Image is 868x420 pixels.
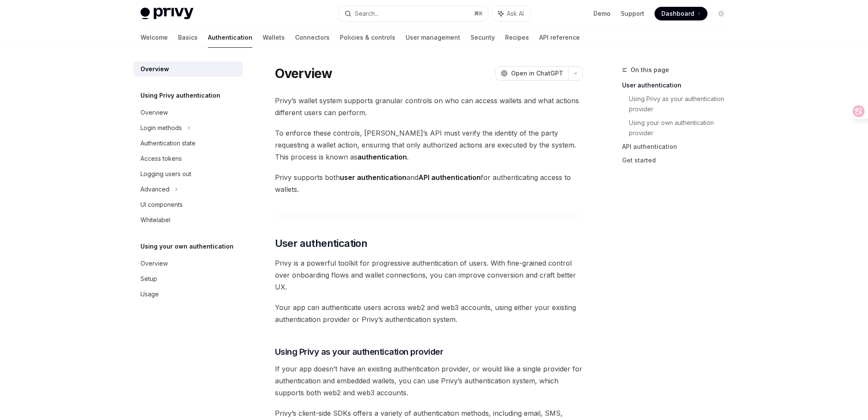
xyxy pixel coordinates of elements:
span: ⌘ K [474,10,483,17]
a: Policies & controls [340,27,395,48]
span: To enforce these controls, [PERSON_NAME]’s API must verify the identity of the party requesting a... [275,127,583,163]
span: Your app can authenticate users across web2 and web3 accounts, using either your existing authent... [275,301,583,325]
a: Wallets [263,27,285,48]
a: Dashboard [655,7,707,20]
a: Connectors [295,27,330,48]
a: Overview [134,61,243,77]
a: API reference [539,27,580,48]
button: Open in ChatGPT [495,66,568,81]
span: Privy supports both and for authenticating access to wallets. [275,171,583,195]
a: Recipes [505,27,529,48]
div: UI components [140,200,183,210]
a: Using Privy as your authentication provider [629,92,735,116]
span: Privy’s wallet system supports granular controls on who can access wallets and what actions diffe... [275,95,583,119]
strong: user authentication [340,173,406,182]
a: Welcome [140,27,168,48]
a: Demo [593,9,611,18]
a: Get started [622,154,735,167]
span: User authentication [275,237,368,250]
div: Logging users out [140,169,191,179]
h5: Using your own authentication [140,241,234,252]
a: User authentication [622,78,735,92]
button: Toggle dark mode [714,7,728,20]
div: Login methods [140,123,182,133]
strong: API authentication [418,173,481,182]
div: Access tokens [140,154,182,164]
img: light logo [140,8,193,20]
a: Setup [134,271,243,287]
span: Ask AI [507,9,524,18]
span: Open in ChatGPT [511,69,563,78]
div: Search... [355,9,379,19]
a: Logging users out [134,166,243,182]
span: On this page [631,65,669,75]
span: Dashboard [661,9,694,18]
a: Using your own authentication provider [629,116,735,140]
h5: Using Privy authentication [140,90,220,101]
div: Usage [140,289,159,299]
a: Overview [134,256,243,271]
a: Authentication state [134,136,243,151]
span: If your app doesn’t have an existing authentication provider, or would like a single provider for... [275,363,583,399]
a: Security [471,27,495,48]
a: Authentication [208,27,252,48]
a: Whitelabel [134,212,243,228]
div: Advanced [140,184,170,194]
button: Ask AI [492,6,530,21]
a: User management [406,27,460,48]
a: Access tokens [134,151,243,166]
h1: Overview [275,66,333,81]
div: Setup [140,274,157,284]
a: API authentication [622,140,735,154]
div: Authentication state [140,138,196,148]
a: Overview [134,105,243,120]
div: Overview [140,107,168,118]
a: Basics [178,27,198,48]
div: Overview [140,258,168,269]
a: Usage [134,287,243,302]
button: Search...⌘K [339,6,488,21]
span: Using Privy as your authentication provider [275,346,444,358]
div: Overview [140,64,169,74]
div: Whitelabel [140,215,170,225]
a: UI components [134,197,243,212]
span: Privy is a powerful toolkit for progressive authentication of users. With fine-grained control ov... [275,257,583,293]
a: Support [621,9,644,18]
strong: authentication [357,153,407,161]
